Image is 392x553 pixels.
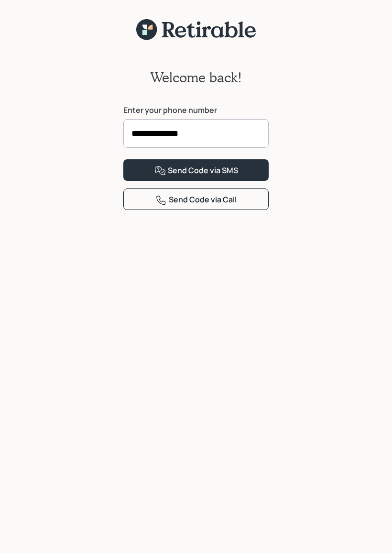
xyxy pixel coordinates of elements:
[123,188,269,210] button: Send Code via Call
[155,194,237,206] div: Send Code via Call
[123,159,269,181] button: Send Code via SMS
[150,69,242,86] h2: Welcome back!
[123,105,269,115] label: Enter your phone number
[154,165,238,177] div: Send Code via SMS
